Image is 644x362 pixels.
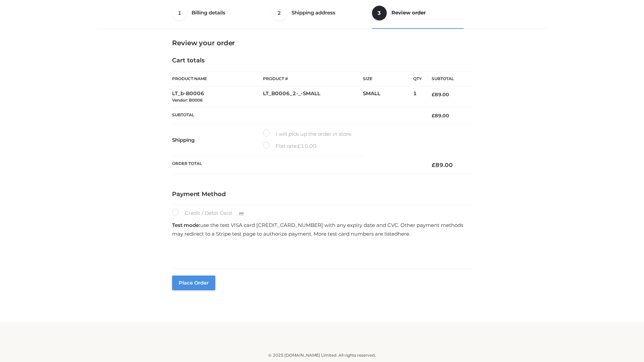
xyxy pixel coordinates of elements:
[172,71,263,86] th: Product Name
[172,209,251,218] label: Credit / Debit Card
[298,143,317,149] bdi: 10.00
[172,57,472,64] h4: Cart totals
[100,352,544,359] div: © 2025 [DOMAIN_NAME] Limited. All rights reserved.
[263,71,363,86] th: Product #
[172,191,472,198] h4: Payment Method
[422,71,472,86] th: Subtotal
[432,92,435,98] span: £
[398,231,409,237] a: here
[172,39,472,47] h3: Review your order
[432,162,435,168] span: £
[363,86,413,108] td: SMALL
[171,240,471,264] iframe: Secure payment input frame
[172,86,263,108] td: LT_b-B0006
[432,113,449,119] bdi: 89.00
[413,71,422,86] th: Qty
[172,107,422,124] th: Subtotal
[413,86,422,108] td: 1
[172,98,203,103] small: Vendor: B0006
[363,71,410,86] th: Size
[172,276,215,290] button: Place order
[172,221,472,238] p: use the test VISA card [CREDIT_CARD_NUMBER] with any expiry date and CVC. Other payment methods m...
[235,209,248,218] img: Credit / Debit Card
[432,92,449,98] bdi: 89.00
[298,143,301,149] span: £
[172,222,200,228] strong: Test mode:
[263,142,317,150] label: Flat rate:
[263,130,352,138] label: I will pick up the order in store.
[432,162,453,168] bdi: 89.00
[432,113,435,119] span: £
[172,124,263,156] th: Shipping
[263,86,363,108] td: LT_B0006_2-_-SMALL
[172,156,422,174] th: Order Total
